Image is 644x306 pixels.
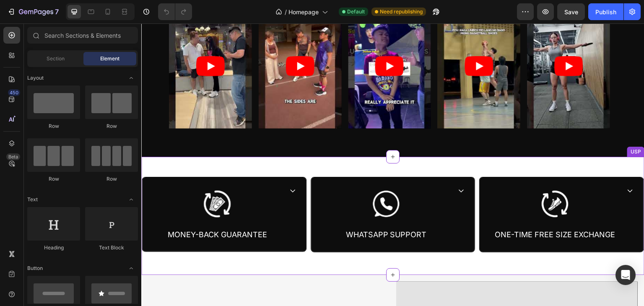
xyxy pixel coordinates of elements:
[27,27,138,44] input: Search Sections & Elements
[288,8,319,16] span: Homepage
[125,193,138,206] span: Toggle open
[100,55,119,62] span: Element
[595,8,616,16] div: Publish
[204,205,285,217] p: WHATSAPP SUPPORT
[85,122,138,130] div: Row
[158,3,192,20] div: Undo/Redo
[234,32,262,52] button: Play
[285,8,287,16] span: /
[85,244,138,252] div: Text Block
[145,32,173,52] button: Play
[27,244,80,252] div: Heading
[588,3,623,20] button: Publish
[380,8,423,16] span: Need republishing
[27,175,80,183] div: Row
[353,205,474,217] p: ONE-TIME FREE SIZE EXCHANGE
[347,8,365,16] span: Default
[615,265,636,285] div: Open Intercom Messenger
[27,265,43,272] span: Button
[3,3,62,20] button: 7
[27,74,44,82] span: Layout
[557,3,585,20] button: Save
[85,175,138,183] div: Row
[26,205,126,217] p: Money-back Guarantee
[47,55,65,62] span: Section
[125,71,138,85] span: Toggle open
[6,153,20,160] div: Beta
[413,32,442,52] button: Play
[324,32,352,52] button: Play
[27,122,80,130] div: Row
[564,8,578,16] span: Save
[8,89,20,96] div: 450
[141,23,644,306] iframe: Design area
[125,262,138,275] span: Toggle open
[488,124,501,132] div: USP
[27,196,38,203] span: Text
[55,7,59,17] p: 7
